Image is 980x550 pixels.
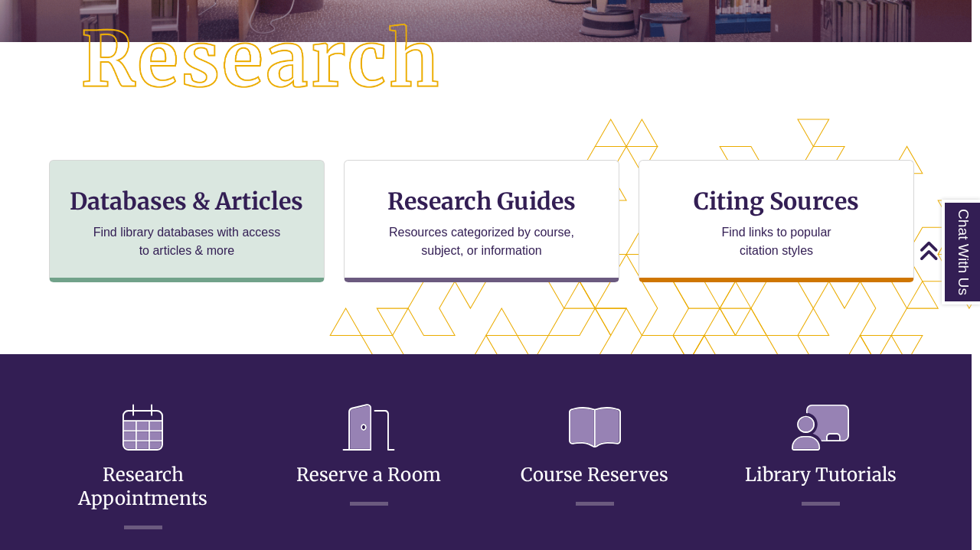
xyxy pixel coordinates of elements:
a: Back to Top [919,240,976,261]
h3: Databases & Articles [62,187,312,216]
p: Find links to popular citation styles [702,223,851,260]
a: Library Tutorials [745,426,897,487]
p: Find library databases with access to articles & more [87,223,287,260]
a: Research Guides Resources categorized by course, subject, or information [344,160,619,282]
a: Databases & Articles Find library databases with access to articles & more [49,160,325,282]
a: Citing Sources Find links to popular citation styles [639,160,914,282]
p: Resources categorized by course, subject, or information [382,223,582,260]
a: Reserve a Room [296,426,441,487]
a: Course Reserves [521,426,668,487]
h3: Citing Sources [683,187,870,216]
a: Research Appointments [78,426,207,510]
h3: Research Guides [357,187,606,216]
